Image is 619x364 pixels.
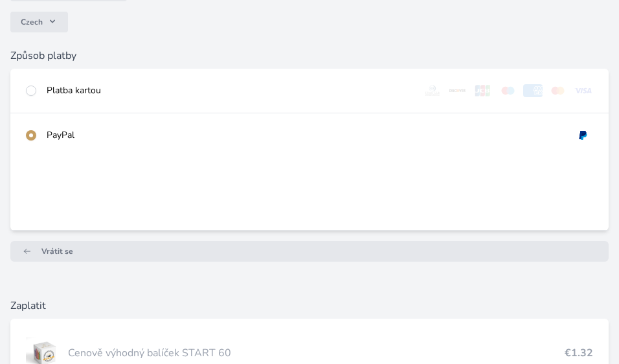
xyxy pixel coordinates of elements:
img: discover.svg [447,84,467,97]
h6: Zaplatit [10,298,609,313]
img: diners.svg [423,84,443,97]
button: Czech [10,12,68,32]
img: amex.svg [523,84,543,97]
img: mc.svg [548,84,568,97]
span: Czech [21,17,43,27]
img: paypal.svg [573,129,593,142]
img: visa.svg [573,84,593,97]
h6: Způsob platby [10,48,609,63]
iframe: PayPal-paypal [26,173,593,204]
span: €1.32 [565,345,593,361]
div: Platba kartou [47,84,412,97]
img: maestro.svg [498,84,518,97]
div: PayPal [47,129,563,142]
span: Cenově výhodný balíček START 60 [68,345,565,361]
img: jcb.svg [473,84,493,97]
span: Vrátit se [41,246,73,256]
a: Vrátit se [10,241,609,262]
